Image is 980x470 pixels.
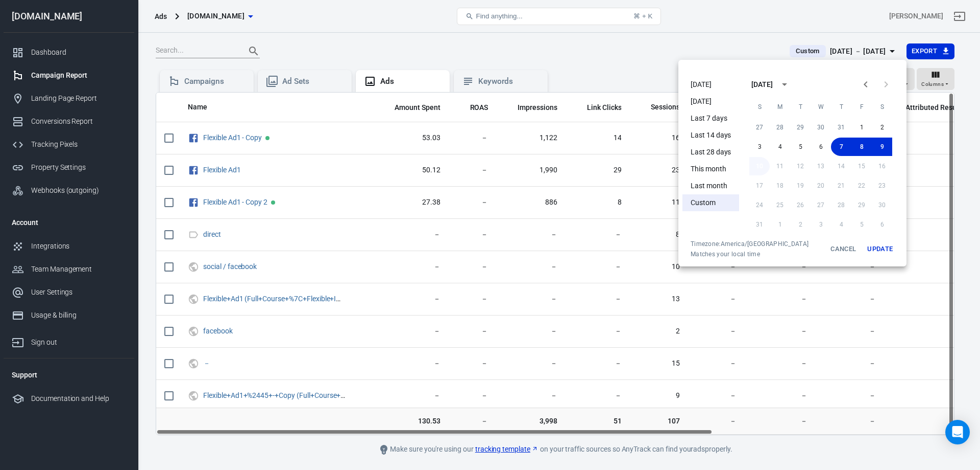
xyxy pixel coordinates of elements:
span: Thursday [832,97,850,117]
li: Last 28 days [682,144,739,161]
button: 27 [749,118,770,137]
span: Matches your local time [691,250,808,258]
span: Saturday [873,97,891,117]
button: 10 [749,157,770,175]
button: Cancel [827,240,860,258]
li: [DATE] [682,76,739,93]
button: 3 [749,138,770,156]
div: Timezone: America/[GEOGRAPHIC_DATA] [691,240,808,248]
li: Last month [682,177,739,194]
li: Last 7 days [682,110,739,127]
button: 7 [831,138,851,156]
button: 1 [851,118,872,137]
button: 31 [831,118,851,137]
button: 2 [872,118,892,137]
button: 8 [851,138,872,156]
span: Monday [771,97,789,117]
button: 6 [811,138,831,156]
button: 29 [790,118,811,137]
button: 28 [770,118,790,137]
span: Tuesday [791,97,810,117]
button: 30 [811,118,831,137]
li: Last 14 days [682,127,739,144]
div: Open Intercom Messenger [945,420,970,444]
li: [DATE] [682,93,739,110]
button: 9 [872,138,892,156]
span: Friday [852,97,871,117]
button: 4 [770,138,790,156]
span: Wednesday [812,97,830,117]
li: Custom [682,194,739,211]
div: [DATE] [751,79,773,90]
button: Update [864,240,896,258]
span: Sunday [750,97,769,117]
button: 5 [790,138,811,156]
button: Previous month [855,74,876,95]
button: calendar view is open, switch to year view [776,76,793,93]
li: This month [682,161,739,177]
